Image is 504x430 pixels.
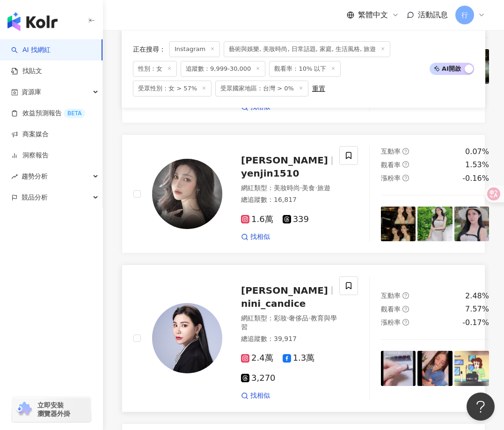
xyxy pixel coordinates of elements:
span: 活動訊息 [418,10,448,19]
span: 彩妝 [274,314,287,322]
span: 找相似 [250,391,270,400]
span: [PERSON_NAME] [241,155,328,166]
div: 網紅類型 ： [241,314,342,332]
span: 1.3萬 [283,353,315,363]
span: 1.6萬 [241,215,273,224]
div: 總追蹤數 ： 16,817 [241,195,342,205]
span: 漲粉率 [381,319,401,326]
span: question-circle [402,292,409,299]
span: [PERSON_NAME] [241,285,328,296]
img: post-image [381,207,416,241]
span: 繁體中文 [358,10,388,20]
span: yenjin1510 [241,168,299,179]
div: 重置 [312,85,325,92]
img: post-image [417,351,452,386]
span: 觀看率 [381,161,401,169]
span: 互動率 [381,292,401,299]
span: · [315,184,317,192]
a: KOL Avatar[PERSON_NAME]nini_candice網紅類型：彩妝·奢侈品·教育與學習總追蹤數：39,9172.4萬1.3萬3,270找相似互動率question-circle... [122,265,485,412]
div: 總追蹤數 ： 39,917 [241,334,342,344]
span: question-circle [402,306,409,312]
span: 觀看率 [381,305,401,313]
div: 1.53% [465,160,489,170]
span: 2.4萬 [241,353,273,363]
a: 找相似 [241,391,270,400]
a: 找相似 [241,232,270,242]
span: Instagram [169,41,220,57]
img: logo [7,12,58,31]
a: KOL Avatar[PERSON_NAME]yenjin1510網紅類型：美妝時尚·美食·旅遊總追蹤數：16,8171.6萬339找相似互動率question-circle0.07%觀看率qu... [122,134,485,253]
span: 正在搜尋 ： [133,45,166,53]
img: KOL Avatar [152,303,222,373]
span: 資源庫 [22,82,41,103]
img: KOL Avatar [152,159,222,229]
span: 競品分析 [22,187,48,208]
span: 追蹤數：9,999-30,000 [181,61,265,77]
div: 7.57% [465,304,489,314]
span: 339 [283,215,309,224]
span: 找相似 [250,232,270,242]
a: 商案媒合 [11,130,49,139]
span: nini_candice [241,298,306,309]
a: 找貼文 [11,67,42,76]
span: 趨勢分析 [22,166,48,187]
div: -0.17% [462,318,489,328]
span: 觀看率：10% 以下 [269,61,341,77]
img: post-image [381,351,416,386]
iframe: Help Scout Beacon - Open [467,393,495,421]
img: post-image [454,351,489,386]
span: 美食 [302,184,315,192]
span: 漲粉率 [381,174,401,182]
span: question-circle [402,148,409,155]
span: · [300,184,302,192]
span: question-circle [402,319,409,326]
span: 行 [461,10,468,20]
span: 旅遊 [317,184,330,192]
a: 效益預測報告BETA [11,109,85,118]
a: searchAI 找網紅 [11,45,51,55]
div: -0.16% [462,173,489,184]
span: question-circle [402,161,409,168]
div: 2.48% [465,291,489,301]
img: chrome extension [15,402,33,417]
span: 藝術與娛樂, 美妝時尚, 日常話題, 家庭, 生活風格, 旅遊 [224,41,390,57]
span: 奢侈品 [289,314,308,322]
span: 受眾性別：女 > 57% [133,81,212,96]
span: 受眾國家地區：台灣 > 0% [215,81,308,96]
img: post-image [454,207,489,241]
span: rise [11,173,18,180]
span: 性別：女 [133,61,177,77]
img: post-image [417,207,452,241]
span: 互動率 [381,148,401,155]
div: 0.07% [465,147,489,157]
span: · [287,314,289,322]
div: 網紅類型 ： [241,184,342,193]
span: · [308,314,310,322]
a: chrome extension立即安裝 瀏覽器外掛 [12,397,91,422]
a: 洞察報告 [11,151,49,160]
span: 3,270 [241,373,276,383]
span: 立即安裝 瀏覽器外掛 [37,401,70,418]
span: question-circle [402,175,409,181]
span: 美妝時尚 [274,184,300,192]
